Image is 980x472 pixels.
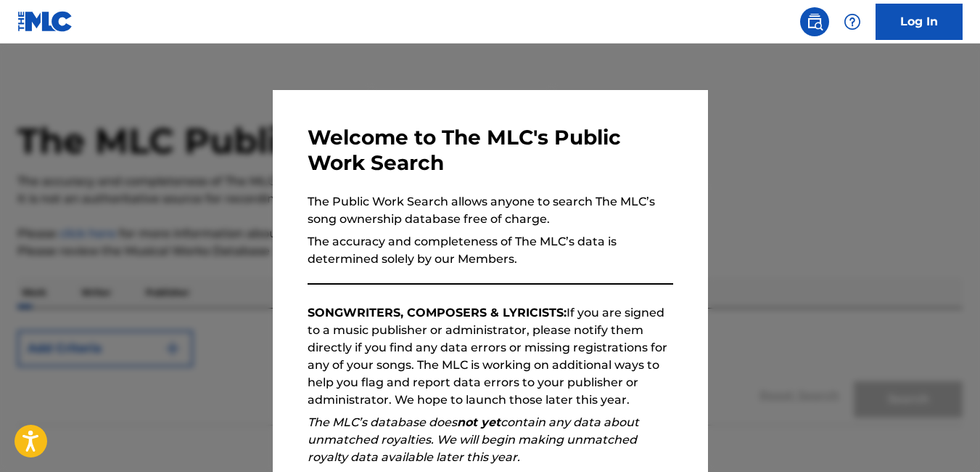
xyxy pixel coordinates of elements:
img: MLC Logo [17,11,73,32]
div: Help [838,7,867,36]
a: Log In [876,4,963,40]
strong: SONGWRITERS, COMPOSERS & LYRICISTS: [308,306,567,320]
p: If you are signed to a music publisher or administrator, please notify them directly if you find ... [308,304,673,409]
p: The accuracy and completeness of The MLC’s data is determined solely by our Members. [308,233,673,268]
p: The Public Work Search allows anyone to search The MLC’s song ownership database free of charge. [308,193,673,228]
img: help [844,13,861,30]
strong: not yet [457,415,501,429]
img: search [806,13,823,30]
h3: Welcome to The MLC's Public Work Search [308,125,673,176]
a: Public Search [800,7,829,36]
em: The MLC’s database does contain any data about unmatched royalties. We will begin making unmatche... [308,415,639,464]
